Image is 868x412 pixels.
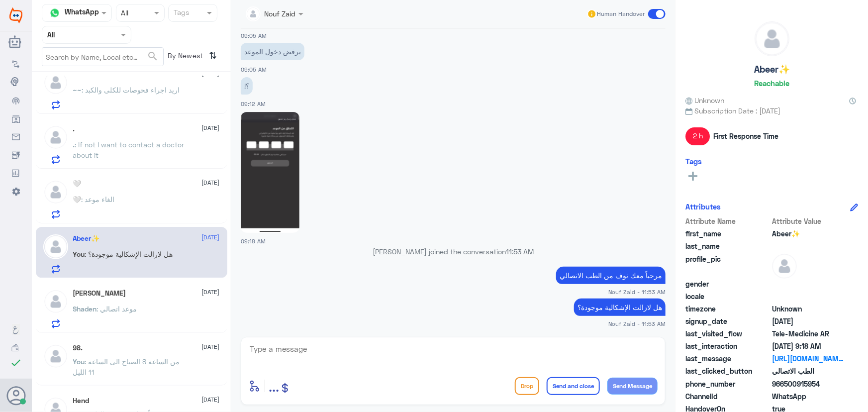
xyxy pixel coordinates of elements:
span: first_name [685,228,770,239]
span: 2 [772,391,844,402]
span: last_interaction [685,341,770,351]
img: defaultAdmin.png [43,234,68,259]
h6: Tags [685,157,702,166]
img: defaultAdmin.png [43,70,68,95]
img: defaultAdmin.png [755,22,789,56]
span: Tele-Medicine AR [772,328,844,339]
span: 2 h [685,127,710,145]
span: 2025-09-06T06:18:18.879Z [772,341,844,351]
span: 09:05 AM [241,32,267,39]
h5: Abeer✨ [73,234,100,243]
img: defaultAdmin.png [43,344,68,369]
span: [DATE] [202,123,220,132]
span: Attribute Value [772,216,844,226]
span: [DATE] [202,342,220,351]
span: [DATE] [202,178,220,187]
span: ~~ [73,86,82,94]
span: last_clicked_button [685,366,770,376]
p: 6/9/2025, 9:12 AM [241,77,253,95]
span: : اريد اجراء فحوصات للكلى والكبد [82,86,180,94]
span: Attribute Name [685,216,770,226]
span: 09:12 AM [241,101,266,107]
button: Drop [515,377,539,395]
p: 6/9/2025, 9:05 AM [241,43,304,60]
span: Human Handover [597,9,645,18]
p: 6/9/2025, 11:53 AM [574,299,666,316]
img: defaultAdmin.png [43,180,68,205]
span: : الغاء موعد [82,195,115,204]
span: : موعد اتصالي [97,305,137,313]
span: Shaden [73,305,97,313]
a: [URL][DOMAIN_NAME] [772,353,844,364]
img: whatsapp.png [47,5,62,20]
span: 09:18 AM [241,238,266,244]
button: search [147,48,159,65]
span: [DATE] [202,233,220,242]
span: : من الساعة 8 الصباح الى الساعة 11 الليل [73,357,180,376]
span: 2025-09-06T06:04:57.847Z [772,316,844,326]
img: 796429079548480.jpg [241,112,299,233]
span: : If not I want to contact a doctor about it [73,140,185,159]
h5: 98. [73,344,83,352]
h5: . [73,125,75,133]
h5: Hend [73,397,90,405]
h5: Shaden AlNasser [73,289,126,298]
span: Unknown [685,95,724,105]
span: last_name [685,241,770,251]
img: defaultAdmin.png [43,125,68,150]
span: last_visited_flow [685,328,770,339]
img: Widebot Logo [9,7,22,23]
button: ... [269,375,279,397]
button: Send Message [607,378,658,395]
span: search [147,50,159,62]
p: [PERSON_NAME] joined the conversation [241,246,666,257]
img: defaultAdmin.png [772,254,797,279]
span: You [73,250,85,258]
span: Subscription Date : [DATE] [685,105,858,116]
span: last_message [685,353,770,364]
img: defaultAdmin.png [43,289,68,314]
button: Avatar [6,386,25,405]
input: Search by Name, Local etc… [42,48,163,66]
span: [DATE] [202,288,220,297]
span: : هل لازالت الإشكالية موجودة؟ [85,250,173,258]
button: Send and close [547,377,600,395]
span: Nouf Zaid - 11:53 AM [608,288,666,296]
div: Tags [172,7,190,20]
span: 966500915954 [772,379,844,389]
span: 🤍 [73,195,82,204]
span: ChannelId [685,391,770,402]
h5: Abeer✨ [754,64,790,75]
span: 09:05 AM [241,66,267,73]
h5: 🤍 [73,180,82,188]
span: First Response Time [713,131,778,141]
span: Abeer✨ [772,228,844,239]
span: signup_date [685,316,770,326]
span: [DATE] [202,395,220,404]
span: . [73,140,75,149]
span: profile_pic [685,254,770,277]
h6: Reachable [754,79,789,88]
span: ... [269,377,279,395]
span: locale [685,291,770,302]
span: 11:53 AM [506,247,534,256]
i: ⇅ [209,47,217,64]
p: 6/9/2025, 11:53 AM [556,267,666,284]
span: phone_number [685,379,770,389]
span: الطب الاتصالي [772,366,844,376]
i: check [10,357,22,369]
span: Unknown [772,304,844,314]
span: By Newest [164,47,205,67]
h6: Attributes [685,202,721,211]
span: gender [685,279,770,289]
span: Nouf Zaid - 11:53 AM [608,319,666,328]
span: timezone [685,304,770,314]
span: null [772,279,844,289]
span: You [73,357,85,366]
span: null [772,291,844,302]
